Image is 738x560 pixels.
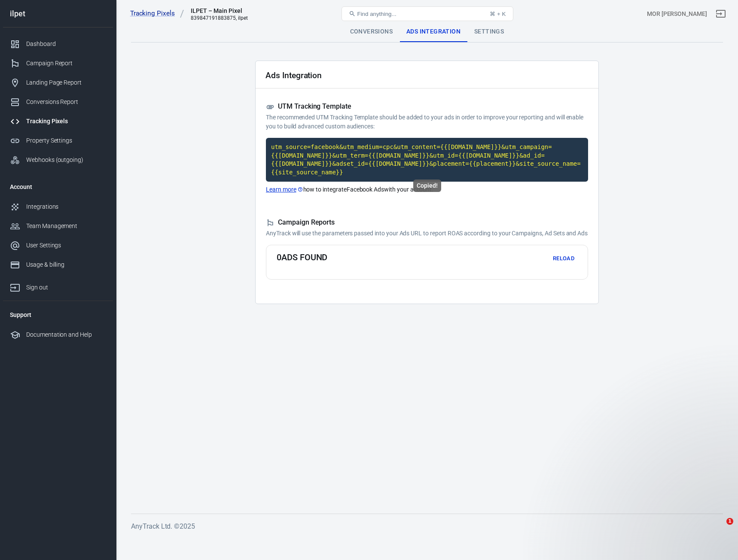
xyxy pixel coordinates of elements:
div: Usage & billing [26,260,106,269]
div: Team Management [26,222,106,231]
a: Property Settings [3,131,113,150]
a: Usage & billing [3,255,113,274]
div: ILPET – Main Pixel [191,6,247,15]
a: Webhooks (outgoing) [3,150,113,170]
a: Tracking Pixels [130,9,184,18]
li: Support [3,304,113,325]
div: Integrations [26,202,106,211]
span: 1 [726,518,733,525]
div: Copied! [413,180,441,192]
span: Find anything... [357,11,396,17]
a: User Settings [3,236,113,255]
p: how to integrate Facebook Ads with your account. [266,185,588,194]
a: Learn more [266,185,303,194]
a: Sign out [711,3,731,24]
h2: Ads Integration [265,71,322,80]
h5: Campaign Reports [266,218,588,227]
div: ilpet [3,10,113,18]
div: Ads Integration [399,21,467,42]
div: Campaign Report [26,59,106,68]
h5: UTM Tracking Template [266,102,588,111]
a: Team Management [3,216,113,236]
a: Conversions Report [3,92,113,112]
div: Sign out [26,283,106,292]
a: Sign out [3,274,113,297]
a: Integrations [3,197,113,216]
div: Landing Page Report [26,78,106,87]
a: Landing Page Report [3,73,113,92]
div: Conversions Report [26,97,106,107]
a: Dashboard [3,34,113,54]
a: Tracking Pixels [3,112,113,131]
div: ⌘ + K [490,11,506,17]
p: AnyTrack will use the parameters passed into your Ads URL to report ROAS according to your Campai... [266,229,588,238]
a: Campaign Report [3,54,113,73]
div: Conversions [343,21,399,42]
li: Account [3,177,113,197]
div: Property Settings [26,136,106,145]
div: Documentation and Help [26,330,106,339]
button: Reload [550,252,577,265]
div: Dashboard [26,40,106,49]
code: Copied! [266,138,588,182]
iframe: Intercom live chat [709,518,729,539]
div: Webhooks (outgoing) [26,155,106,164]
h4: 0 ads found [277,252,327,265]
div: Tracking Pixels [26,117,106,126]
div: User Settings [26,241,106,250]
h6: AnyTrack Ltd. © 2025 [131,521,723,532]
p: The recommended UTM Tracking Template should be added to your ads in order to improve your report... [266,113,588,131]
div: Settings [467,21,511,42]
div: Account id: MBZuPSxE [647,9,707,18]
div: 839847191883875, ilpet [191,15,247,21]
button: Find anything...⌘ + K [342,6,513,21]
